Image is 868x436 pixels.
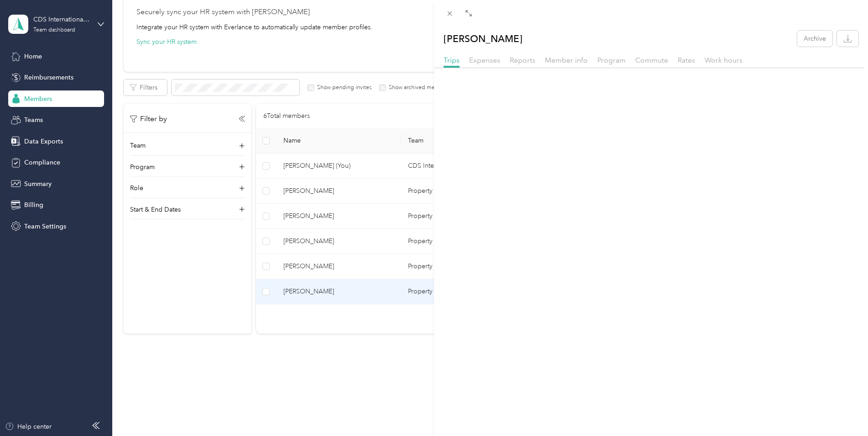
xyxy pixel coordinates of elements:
span: Trips [444,56,460,64]
span: Commute [635,56,668,64]
button: Archive [797,31,832,47]
span: Member info [545,56,588,64]
p: [PERSON_NAME] [444,31,523,47]
span: Reports [510,56,535,64]
span: Expenses [469,56,500,64]
span: Work hours [705,56,743,64]
iframe: Everlance-gr Chat Button Frame [817,385,868,436]
span: Program [597,56,626,64]
span: Rates [678,56,695,64]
